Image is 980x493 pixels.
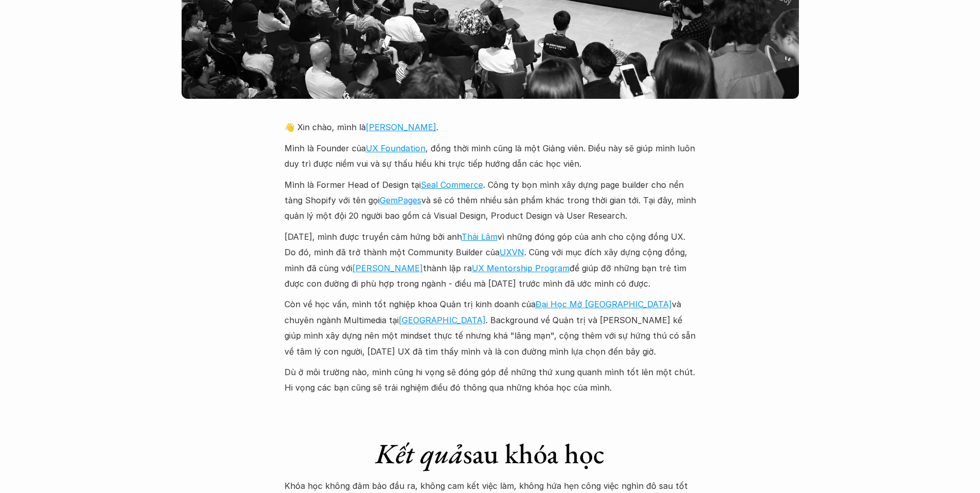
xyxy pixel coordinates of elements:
[284,229,696,292] p: [DATE], mình được truyền cảm hứng bởi anh vì những đóng góp của anh cho cộng đồng UX. Do đó, mình...
[284,119,696,135] p: 👋 Xin chào, mình là .
[366,143,425,153] a: UX Foundation
[284,177,696,224] p: Mình là Former Head of Design tại . Công ty bọn mình xây dựng page builder cho nền tảng Shopify v...
[366,122,436,132] a: [PERSON_NAME]
[472,263,569,273] a: UX Mentorship Program
[380,195,421,205] a: GemPages
[399,315,486,325] a: [GEOGRAPHIC_DATA]
[284,437,696,470] h1: sau khóa học
[461,232,497,242] a: Thái Lâm
[536,299,672,309] a: Đại Học Mở [GEOGRAPHIC_DATA]
[352,263,423,273] a: [PERSON_NAME]
[284,364,696,396] p: Dù ở môi trường nào, mình cũng hi vọng sẽ đóng góp để những thứ xung quanh mình tốt lên một chút....
[284,296,696,359] p: Còn về học vấn, mình tốt nghiệp khoa Quản trị kinh doanh của và chuyên ngành Multimedia tại . Bac...
[284,140,696,172] p: Mình là Founder của , đồng thời mình cũng là một Giảng viên. Điều này sẽ giúp mình luôn duy trì đ...
[421,180,483,190] a: Seal Commerce
[376,435,463,471] em: Kết quả
[500,247,524,257] a: UXVN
